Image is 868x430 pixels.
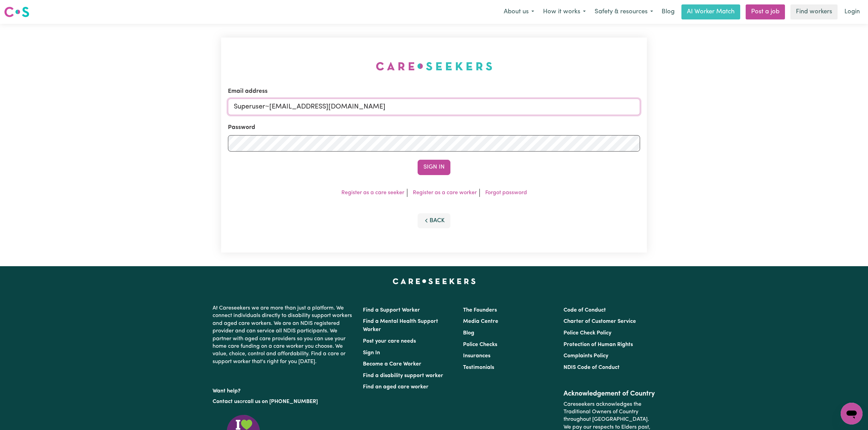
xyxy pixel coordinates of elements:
a: Code of Conduct [564,307,606,313]
a: The Founders [463,307,497,313]
label: Password [228,123,255,132]
button: Safety & resources [590,5,657,19]
a: NDIS Code of Conduct [564,365,620,370]
button: How it works [539,5,590,19]
a: Post a job [746,4,785,19]
a: Contact us [213,399,240,404]
h2: Acknowledgement of Country [564,390,655,398]
button: Back [418,213,450,228]
p: or [213,395,355,408]
a: Post your care needs [363,339,416,344]
p: At Careseekers we are more than just a platform. We connect individuals directly to disability su... [213,302,355,368]
a: Protection of Human Rights [564,342,633,347]
a: Become a Care Worker [363,361,421,367]
a: AI Worker Match [681,4,740,19]
a: Register as a care seeker [341,190,404,196]
p: Want help? [213,385,355,395]
button: Sign In [418,160,450,175]
a: Careseekers home page [393,278,476,284]
input: Email address [228,99,640,115]
a: Police Check Policy [564,330,611,336]
a: Blog [657,4,679,19]
a: Find a Mental Health Support Worker [363,319,438,332]
a: Insurances [463,353,490,359]
a: Forgot password [485,190,527,196]
a: Login [840,4,864,19]
label: Email address [228,87,268,96]
a: Find a disability support worker [363,373,443,378]
a: Find workers [790,4,838,19]
a: Complaints Policy [564,353,608,359]
a: Register as a care worker [413,190,477,196]
a: Police Checks [463,342,497,347]
a: Sign In [363,350,380,356]
a: call us on [PHONE_NUMBER] [245,399,318,404]
a: Testimonials [463,365,494,370]
img: Careseekers logo [4,6,29,18]
a: Careseekers logo [4,4,29,20]
iframe: Button to launch messaging window [841,403,863,425]
a: Find an aged care worker [363,384,429,390]
a: Find a Support Worker [363,307,420,313]
a: Media Centre [463,319,498,324]
a: Charter of Customer Service [564,319,636,324]
a: Blog [463,330,474,336]
button: About us [499,5,539,19]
